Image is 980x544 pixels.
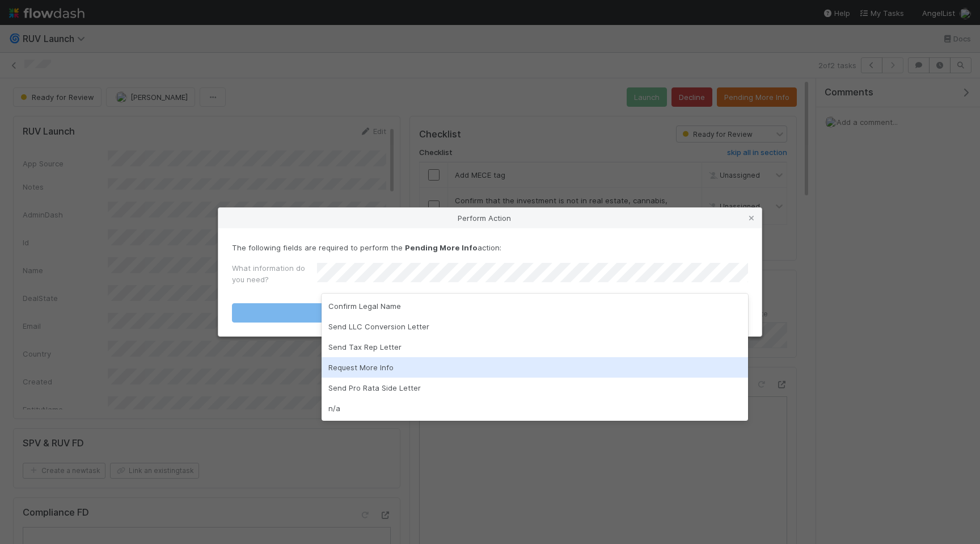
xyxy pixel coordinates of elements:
div: Perform Action [218,208,762,228]
div: Confirm Legal Name [322,296,748,316]
div: Send Pro Rata Side Letter [322,378,748,398]
label: What information do you need? [232,262,317,285]
div: Send LLC Conversion Letter [322,316,748,337]
div: Send Tax Rep Letter [322,337,748,357]
p: The following fields are required to perform the action: [232,242,748,253]
div: n/a [322,398,748,419]
div: Request More Info [322,357,748,378]
button: Pending More Info [232,303,748,323]
strong: Pending More Info [405,243,478,252]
